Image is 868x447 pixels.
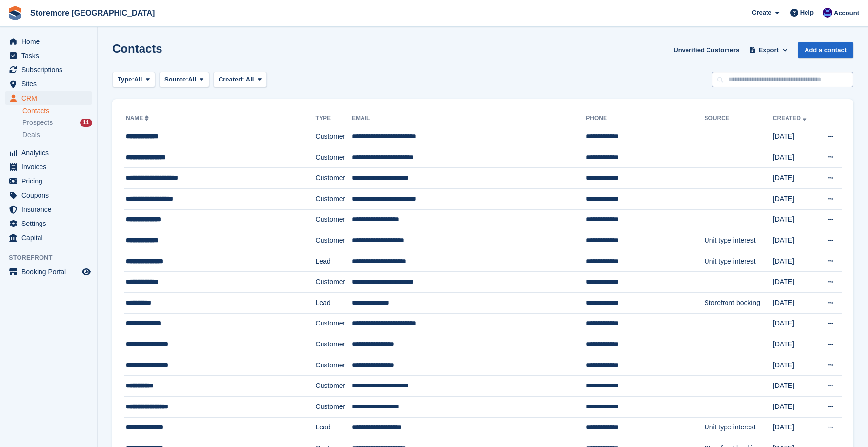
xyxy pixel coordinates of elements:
[752,8,771,18] span: Create
[21,91,80,105] span: CRM
[5,91,92,105] a: menu
[118,75,134,84] span: Type:
[773,147,817,168] td: [DATE]
[773,334,817,355] td: [DATE]
[773,272,817,293] td: [DATE]
[21,35,80,48] span: Home
[316,188,352,209] td: Customer
[21,217,80,230] span: Settings
[5,77,92,91] a: menu
[21,231,80,244] span: Capital
[22,118,92,128] a: Prospects 11
[9,253,97,263] span: Storefront
[773,188,817,209] td: [DATE]
[22,118,53,127] span: Prospects
[5,203,92,216] a: menu
[5,231,92,244] a: menu
[5,146,92,160] a: menu
[705,417,773,438] td: Unit type interest
[159,72,209,88] button: Source: All
[773,292,817,313] td: [DATE]
[21,188,80,202] span: Coupons
[586,111,704,126] th: Phone
[798,42,853,58] a: Add a contact
[316,272,352,293] td: Customer
[5,49,92,62] a: menu
[21,203,80,216] span: Insurance
[8,6,22,20] img: stora-icon-8386f47178a22dfd0bd8f6a31ec36ba5ce8667c1dd55bd0f319d3a0aa187defe.svg
[316,251,352,272] td: Lead
[316,355,352,376] td: Customer
[352,111,586,126] th: Email
[773,417,817,438] td: [DATE]
[213,72,267,88] button: Created: All
[773,115,808,122] a: Created
[5,35,92,48] a: menu
[316,417,352,438] td: Lead
[80,119,92,127] div: 11
[164,75,188,84] span: Source:
[21,174,80,188] span: Pricing
[112,42,162,55] h1: Contacts
[134,75,142,84] span: All
[669,42,743,58] a: Unverified Customers
[5,174,92,188] a: menu
[316,334,352,355] td: Customer
[22,106,92,116] a: Contacts
[316,168,352,189] td: Customer
[773,209,817,230] td: [DATE]
[759,45,779,55] span: Export
[316,126,352,147] td: Customer
[705,111,773,126] th: Source
[21,265,80,279] span: Booking Portal
[316,147,352,168] td: Customer
[219,76,244,83] span: Created:
[5,217,92,230] a: menu
[800,8,814,18] span: Help
[316,396,352,417] td: Customer
[21,77,80,91] span: Sites
[773,168,817,189] td: [DATE]
[5,160,92,174] a: menu
[246,76,254,83] span: All
[81,266,92,278] a: Preview store
[316,313,352,334] td: Customer
[773,251,817,272] td: [DATE]
[316,230,352,251] td: Customer
[773,396,817,417] td: [DATE]
[705,292,773,313] td: Storefront booking
[21,49,80,62] span: Tasks
[773,230,817,251] td: [DATE]
[22,130,92,140] a: Deals
[705,230,773,251] td: Unit type interest
[773,376,817,397] td: [DATE]
[21,63,80,77] span: Subscriptions
[126,115,151,122] a: Name
[5,188,92,202] a: menu
[773,355,817,376] td: [DATE]
[316,376,352,397] td: Customer
[773,126,817,147] td: [DATE]
[112,72,155,88] button: Type: All
[5,63,92,77] a: menu
[21,160,80,174] span: Invoices
[316,292,352,313] td: Lead
[773,313,817,334] td: [DATE]
[705,251,773,272] td: Unit type interest
[188,75,197,84] span: All
[5,265,92,279] a: menu
[22,130,40,140] span: Deals
[316,209,352,230] td: Customer
[26,5,159,21] a: Storemore [GEOGRAPHIC_DATA]
[823,8,832,18] img: Angela
[316,111,352,126] th: Type
[834,8,859,18] span: Account
[747,42,790,58] button: Export
[21,146,80,160] span: Analytics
